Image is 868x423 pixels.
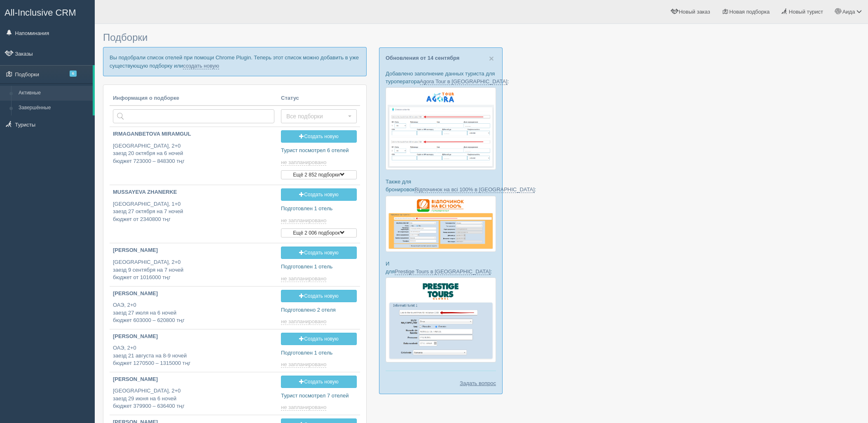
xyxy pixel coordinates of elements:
[110,127,278,172] a: IRMAGANBETOVA MIRAMGUL [GEOGRAPHIC_DATA], 2+0заезд 20 октября на 6 ночейбюджет 723000 – 848300 тңг
[113,142,274,165] p: [GEOGRAPHIC_DATA], 2+0 заезд 20 октября на 6 ночей бюджет 723000 – 848300 тңг
[110,287,278,328] a: [PERSON_NAME] ОАЭ, 2+0заезд 27 июля на 6 ночейбюджет 603000 – 620800 тңг
[386,55,459,61] a: Обновления от 14 сентября
[281,349,357,357] p: Подготовлен 1 отель
[113,333,274,341] p: [PERSON_NAME]
[286,112,346,120] span: Все подборки
[113,200,274,223] p: [GEOGRAPHIC_DATA], 1+0 заезд 27 октября на 7 ночей бюджет от 2340800 тңг
[281,159,328,166] a: не запланировано
[110,185,278,230] a: MUSSAYEVA ZHANERKE [GEOGRAPHIC_DATA], 1+0заезд 27 октября на 7 ночейбюджет от 2340800 тңг
[489,54,494,63] span: ×
[679,9,710,15] span: Новый заказ
[281,188,357,201] a: Создать новую
[113,290,274,298] p: [PERSON_NAME]
[789,9,823,15] span: Новый турист
[15,101,93,115] a: Завершённые
[842,9,855,15] span: Аида
[386,87,496,170] img: agora-tour-%D1%84%D0%BE%D1%80%D0%BC%D0%B0-%D0%B1%D1%80%D0%BE%D0%BD%D1%8E%D0%B2%D0%B0%D0%BD%D0%BD%...
[281,147,357,155] p: Турист посмотрел 6 отелей
[281,404,328,411] a: не запланировано
[489,54,494,63] button: Close
[113,130,274,138] p: IRMAGANBETOVA MIRAMGUL
[281,275,326,282] span: не запланировано
[281,159,326,166] span: не запланировано
[281,109,357,123] button: Все подборки
[113,301,274,324] p: ОАЭ, 2+0 заезд 27 июля на 6 ночей бюджет 603000 – 620800 тңг
[110,372,278,414] a: [PERSON_NAME] [GEOGRAPHIC_DATA], 2+0заезд 29 июня на 6 ночейбюджет 379900 – 636400 тңг
[281,263,357,271] p: Подготовлен 1 отель
[281,318,328,325] a: не запланировано
[110,329,278,371] a: [PERSON_NAME] ОАЭ, 2+0заезд 21 августа на 8-9 ночейбюджет 1270500 – 1315000 тңг
[110,243,278,285] a: [PERSON_NAME] [GEOGRAPHIC_DATA], 2+0заезд 9 сентября на 7 ночейбюджет от 1016000 тңг
[110,91,278,106] th: Информация о подборке
[386,260,496,275] p: И для :
[386,178,496,193] p: Также для бронировок :
[281,217,328,224] a: не запланировано
[281,205,357,213] p: Подготовлен 1 отель
[281,318,326,325] span: не запланировано
[281,333,357,345] a: Создать новую
[0,0,94,23] a: All-Inclusive CRM
[70,70,77,77] span: 6
[386,70,496,85] p: Добавлено заполнение данных туриста для туроператора :
[103,47,367,76] p: Вы подобрали список отелей при помощи Chrome Plugin. Теперь этот список можно добавить в уже суще...
[15,86,93,101] a: Активные
[113,188,274,196] p: MUSSAYEVA ZHANERKE
[414,186,534,193] a: Відпочинок на всі 100% в [GEOGRAPHIC_DATA]
[281,361,328,368] a: не запланировано
[395,268,490,275] a: Prestige Tours в [GEOGRAPHIC_DATA]
[281,217,326,224] span: не запланировано
[183,63,219,69] a: создать новую
[281,275,328,282] a: не запланировано
[103,32,147,43] span: Подборки
[113,344,274,367] p: ОАЭ, 2+0 заезд 21 августа на 8-9 ночей бюджет 1270500 – 1315000 тңг
[113,258,274,282] p: [GEOGRAPHIC_DATA], 2+0 заезд 9 сентября на 7 ночей бюджет от 1016000 тңг
[278,91,360,106] th: Статус
[729,9,770,15] span: Новая подборка
[281,376,357,388] a: Создать новую
[281,306,357,314] p: Подготовлено 2 отеля
[5,7,76,18] span: All-Inclusive CRM
[281,170,357,179] button: Ещё 2 852 подборки
[386,277,496,362] img: prestige-tours-booking-form-crm-for-travel-agents.png
[281,392,357,400] p: Турист посмотрел 7 отелей
[113,376,274,383] p: [PERSON_NAME]
[281,404,326,411] span: не запланировано
[386,196,496,252] img: otdihnavse100--%D1%84%D0%BE%D1%80%D0%BC%D0%B0-%D0%B1%D1%80%D0%BE%D0%BD%D0%B8%D1%80%D0%BE%D0%B2%D0...
[113,387,274,410] p: [GEOGRAPHIC_DATA], 2+0 заезд 29 июня на 6 ночей бюджет 379900 – 636400 тңг
[281,228,357,237] button: Ещё 2 006 подборок
[420,78,508,85] a: Agora Tour в [GEOGRAPHIC_DATA]
[460,379,496,387] a: Задать вопрос
[113,247,274,254] p: [PERSON_NAME]
[113,109,274,123] input: Поиск по стране или туристу
[281,361,326,368] span: не запланировано
[281,130,357,143] a: Создать новую
[281,290,357,302] a: Создать новую
[281,247,357,259] a: Создать новую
